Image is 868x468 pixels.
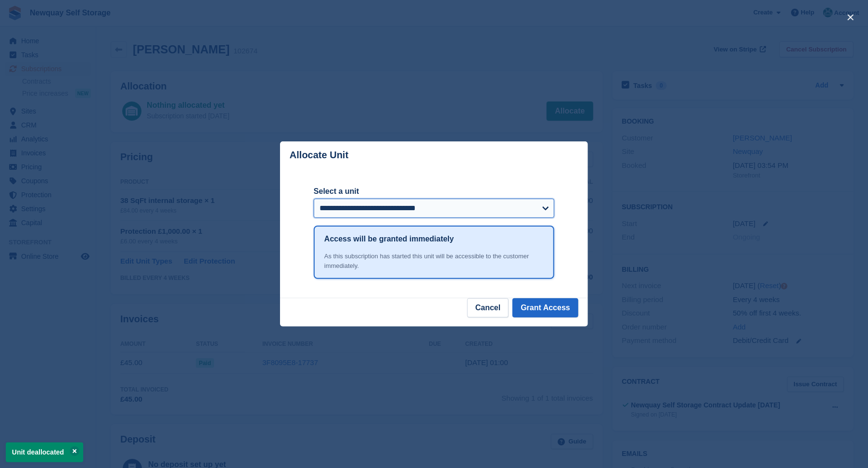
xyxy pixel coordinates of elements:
div: As this subscription has started this unit will be accessible to the customer immediately. [324,252,544,270]
button: Cancel [467,298,509,317]
label: Select a unit [314,186,554,197]
h1: Access will be granted immediately [324,233,454,245]
button: Grant Access [512,298,578,317]
p: Allocate Unit [290,150,348,161]
p: Unit deallocated [6,443,83,462]
button: close [843,10,858,25]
